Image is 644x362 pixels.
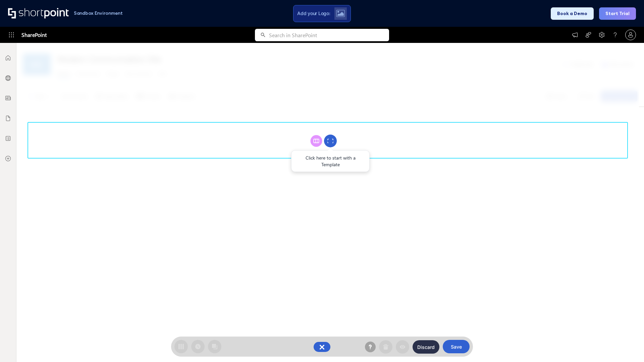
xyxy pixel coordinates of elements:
[297,10,330,16] span: Add your Logo:
[551,7,594,20] button: Book a Demo
[610,330,644,362] iframe: Chat Widget
[74,11,123,15] h1: Sandbox Environment
[269,29,389,41] input: Search in SharePoint
[336,10,345,17] img: Upload logo
[413,340,439,354] button: Discard
[21,27,47,43] span: SharePoint
[443,340,470,353] button: Save
[599,7,636,20] button: Start Trial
